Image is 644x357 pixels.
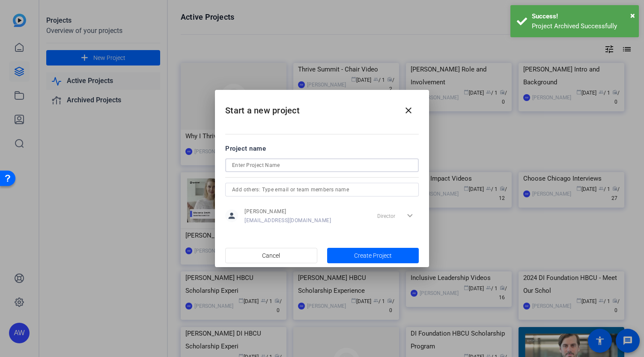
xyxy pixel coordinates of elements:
span: Create Project [354,251,392,260]
div: Project name [225,144,419,153]
span: [PERSON_NAME] [244,208,331,215]
span: Cancel [262,247,280,264]
div: Success! [532,12,632,21]
button: Cancel [225,248,317,263]
input: Enter Project Name [232,160,412,170]
span: × [630,10,635,21]
mat-icon: person [225,209,238,222]
span: [EMAIL_ADDRESS][DOMAIN_NAME] [244,217,331,224]
button: Create Project [327,248,419,263]
button: Close [630,9,635,22]
div: Project Archived Successfully [532,21,632,31]
input: Add others: Type email or team members name [232,184,412,195]
h2: Start a new project [215,90,429,125]
mat-icon: close [403,105,414,116]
